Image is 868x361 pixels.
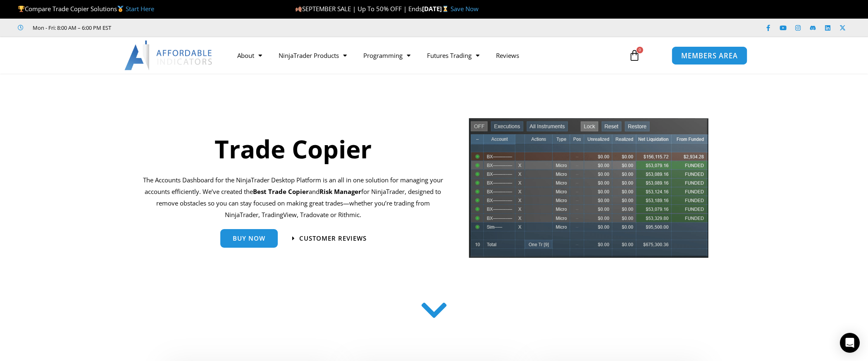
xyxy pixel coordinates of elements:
[229,46,619,65] nav: Menu
[296,6,302,12] img: 🍂
[126,5,154,13] a: Start Here
[442,6,448,12] img: ⌛
[270,46,355,65] a: NinjaTrader Products
[419,46,488,65] a: Futures Trading
[117,6,124,12] img: 🥇
[143,175,443,220] p: The Accounts Dashboard for the NinjaTrader Desktop Platform is an all in one solution for managin...
[229,46,270,65] a: About
[31,23,111,33] span: Mon - Fri: 8:00 AM – 6:00 PM EST
[451,5,479,13] a: Save Now
[488,46,527,65] a: Reviews
[681,52,737,59] span: MEMBERS AREA
[295,5,422,13] span: SEPTEMBER SALE | Up To 50% OFF | Ends
[124,41,213,70] img: LogoAI | Affordable Indicators – NinjaTrader
[123,24,247,32] iframe: Customer reviews powered by Trustpilot
[143,131,443,166] h1: Trade Copier
[637,47,643,53] span: 0
[671,46,747,65] a: MEMBERS AREA
[320,187,361,196] strong: Risk Manager
[18,5,154,13] span: Compare Trade Copier Solutions
[422,5,451,13] strong: [DATE]
[253,187,309,196] b: Best Trade Copier
[840,333,860,353] div: Open Intercom Messenger
[299,235,367,241] span: Customer Reviews
[292,235,367,241] a: Customer Reviews
[233,235,265,241] span: Buy Now
[468,117,709,265] img: tradecopier | Affordable Indicators – NinjaTrader
[616,43,653,67] a: 0
[220,229,278,248] a: Buy Now
[18,6,24,12] img: 🏆
[355,46,419,65] a: Programming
